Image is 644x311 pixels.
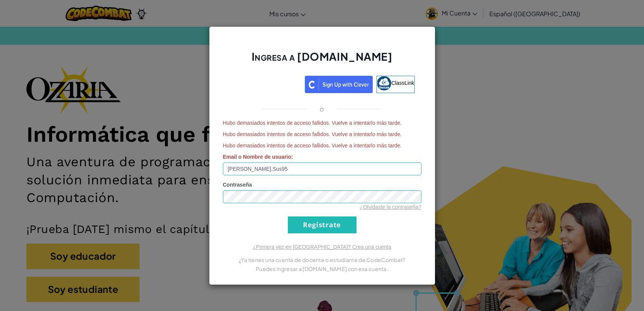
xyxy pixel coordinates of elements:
[223,119,421,127] span: Hubo demasiados intentos de acceso fallidos. Vuelve a intentarlo más tarde.
[223,130,421,138] span: Hubo demasiados intentos de acceso fallidos. Vuelve a intentarlo más tarde.
[223,255,421,264] p: ¿Ya tienes una cuenta de docente o estudiante de CodeCombat?
[320,104,324,113] p: o
[391,80,414,86] span: ClassLink
[377,76,391,90] img: classlink-logo-small.png
[223,49,421,71] h2: Ingresa a [DOMAIN_NAME]
[305,76,373,93] img: clever_sso_button@2x.png
[288,216,357,233] input: Regístrate
[226,75,305,92] iframe: Botón de Acceder con Google
[253,244,392,250] a: ¿Primera vez en [GEOGRAPHIC_DATA]? Crea una cuenta
[223,264,421,273] p: Puedes ingresar a [DOMAIN_NAME] con esa cuenta.
[360,204,421,210] a: ¿Olvidaste la contraseña?
[223,154,291,160] span: Email o Nombre de usuario
[223,182,252,188] span: Contraseña
[223,142,421,149] span: Hubo demasiados intentos de acceso fallidos. Vuelve a intentarlo más tarde.
[223,153,293,161] label: :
